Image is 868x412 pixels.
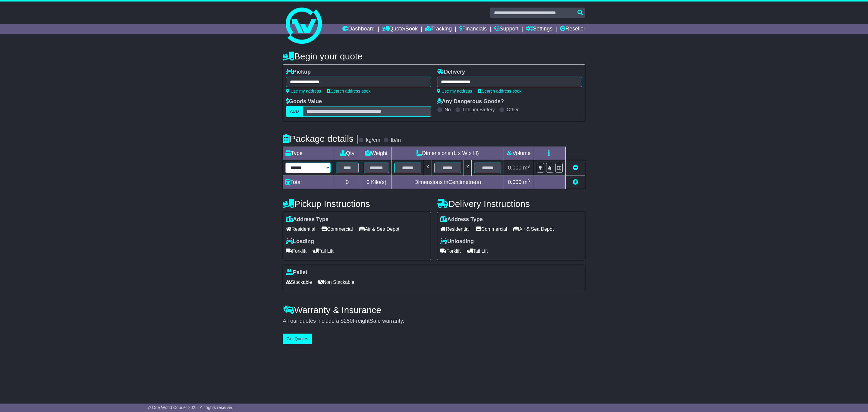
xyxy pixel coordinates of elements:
span: 0.000 [508,165,521,171]
sup: 3 [527,164,530,169]
label: Lithium Battery [463,107,495,113]
h4: Warranty & Insurance [283,305,585,315]
span: Residential [440,224,470,234]
label: Address Type [286,216,329,223]
label: Unloading [440,238,474,245]
label: Pallet [286,269,307,276]
a: Quote/Book [382,24,418,34]
a: Dashboard [342,24,375,34]
a: Financials [459,24,487,34]
span: Forklift [286,246,307,256]
td: Kilo(s) [361,176,392,189]
h4: Package details | [283,134,358,144]
a: Settings [526,24,552,34]
sup: 3 [527,179,530,183]
td: x [464,160,472,176]
span: Non Stackable [318,277,354,287]
td: x [424,160,432,176]
h4: Pickup Instructions [283,199,431,209]
a: Tracking [425,24,452,34]
a: Search address book [327,89,370,93]
span: 250 [344,318,353,324]
label: No [445,107,451,113]
label: AUD [286,106,303,117]
a: Use my address [286,89,321,93]
label: Any Dangerous Goods? [437,98,504,105]
label: Address Type [440,216,483,223]
span: Air & Sea Depot [513,224,554,234]
label: Pickup [286,69,311,75]
span: 0.000 [508,179,521,185]
button: Get Quotes [283,334,312,344]
a: Support [494,24,518,34]
span: Commercial [321,224,353,234]
a: Remove this item [573,165,578,171]
td: Weight [361,147,392,160]
span: Stackable [286,277,312,287]
span: © One World Courier 2025. All rights reserved. [148,405,235,410]
td: Type [283,147,333,160]
span: Tail Lift [313,246,334,256]
label: Delivery [437,69,465,75]
h4: Delivery Instructions [437,199,585,209]
h4: Begin your quote [283,51,585,61]
td: Volume [504,147,534,160]
span: m [523,179,530,185]
td: 0 [333,176,361,189]
td: Dimensions in Centimetre(s) [392,176,504,189]
span: 0 [366,179,370,185]
a: Search address book [478,89,521,93]
td: Total [283,176,333,189]
a: Reseller [560,24,585,34]
label: Other [507,107,519,113]
td: Qty [333,147,361,160]
label: lb/in [391,137,401,144]
a: Add new item [573,179,578,185]
label: kg/cm [366,137,380,144]
span: Air & Sea Depot [359,224,400,234]
span: m [523,165,530,171]
span: Tail Lift [467,246,488,256]
div: All our quotes include a $ FreightSafe warranty. [283,318,585,325]
a: Use my address [437,89,472,93]
span: Forklift [440,246,461,256]
td: Dimensions (L x W x H) [392,147,504,160]
label: Loading [286,238,314,245]
span: Residential [286,224,315,234]
label: Goods Value [286,98,322,105]
span: Commercial [476,224,507,234]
